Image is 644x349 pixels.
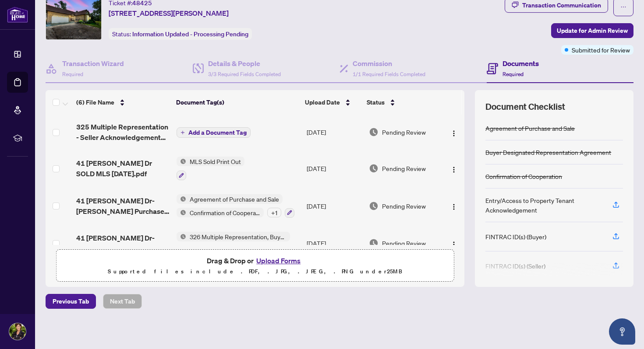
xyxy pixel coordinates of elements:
button: Logo [447,199,461,213]
p: Supported files include .PDF, .JPG, .JPEG, .PNG under 25 MB [62,266,448,277]
span: ellipsis [620,4,626,10]
h4: Commission [353,58,425,69]
div: + 1 [267,208,281,217]
span: 41 [PERSON_NAME] Dr SOLD MLS [DATE].pdf [76,158,170,179]
span: Drag & Drop orUpload FormsSupported files include .PDF, .JPG, .JPEG, .PNG under25MB [57,250,453,282]
div: Entry/Access to Property Tenant Acknowledgement [485,195,602,215]
img: Status Icon [177,157,186,166]
div: Agreement of Purchase and Sale [485,123,575,133]
button: Add a Document Tag [177,127,251,138]
span: Drag & Drop or [207,255,303,266]
button: Status IconMLS Sold Print Out [177,157,244,180]
button: Status Icon326 Multiple Representation, Buyer - Acknowledgement & Consent Disclosure [177,232,290,255]
h4: Details & People [208,58,281,69]
td: [DATE] [303,150,365,187]
span: Add a Document Tag [188,129,247,136]
img: Status Icon [177,232,186,241]
button: Logo [447,161,461,175]
div: FINTRAC ID(s) (Seller) [485,261,545,271]
img: Logo [450,241,457,248]
span: Pending Review [382,238,426,248]
img: logo [7,7,28,23]
th: Status [363,90,440,115]
img: Document Status [369,238,379,248]
button: Next Tab [103,294,142,309]
span: 41 [PERSON_NAME] Dr-[PERSON_NAME] Purchase-Permission for Multiple Rep_[DATE] 09_47_53.pdf [76,233,170,254]
h4: Documents [502,58,539,69]
span: 1/1 Required Fields Completed [353,71,425,77]
button: Add a Document Tag [177,127,251,138]
span: Pending Review [382,201,426,211]
span: Confirmation of Cooperation [186,208,264,217]
td: [DATE] [303,115,365,150]
span: Information Updated - Processing Pending [132,30,248,38]
img: Document Status [369,127,379,137]
span: Status [367,98,385,107]
img: Profile Icon [9,323,26,340]
span: Required [502,71,524,77]
button: Open asap [609,318,635,345]
div: Buyer Designated Representation Agreement [485,147,611,157]
span: Update for Admin Review [557,24,628,38]
img: Logo [450,130,457,137]
button: Logo [447,125,461,139]
span: Upload Date [305,98,340,107]
span: Previous Tab [53,294,89,308]
span: Submitted for Review [572,45,630,55]
span: (6) File Name [76,98,114,107]
span: [STREET_ADDRESS][PERSON_NAME] [109,8,229,18]
h4: Transaction Wizard [62,58,124,69]
div: FINTRAC ID(s) (Buyer) [485,232,546,241]
button: Upload Forms [254,255,303,266]
td: [DATE] [303,225,365,262]
span: 41 [PERSON_NAME] Dr-[PERSON_NAME] Purchase-127_2025-08-13 09_48_00.pdf [76,195,170,216]
th: (6) File Name [73,90,173,115]
span: 325 Multiple Representation - Seller Acknowledgement Consent - PropTx-OREA_[DATE] 16_54_03.pdf [76,122,170,143]
td: [DATE] [303,187,365,225]
img: Logo [450,203,457,210]
span: 326 Multiple Representation, Buyer - Acknowledgement & Consent Disclosure [186,232,290,241]
img: Status Icon [177,208,186,217]
button: Logo [447,236,461,250]
span: Agreement of Purchase and Sale [186,194,283,204]
span: Pending Review [382,127,426,137]
img: Document Status [369,164,379,173]
span: Required [62,71,83,77]
span: MLS Sold Print Out [186,157,244,166]
span: Pending Review [382,164,426,173]
th: Document Tag(s) [173,90,301,115]
img: Document Status [369,201,379,211]
span: Document Checklist [485,101,565,113]
span: 3/3 Required Fields Completed [208,71,281,77]
button: Previous Tab [46,294,96,309]
div: Confirmation of Cooperation [485,171,562,181]
th: Upload Date [301,90,363,115]
div: Status: [109,28,252,40]
span: plus [180,130,185,135]
button: Update for Admin Review [551,23,633,38]
button: Status IconAgreement of Purchase and SaleStatus IconConfirmation of Cooperation+1 [177,194,294,218]
img: Logo [450,166,457,173]
img: Status Icon [177,194,186,204]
